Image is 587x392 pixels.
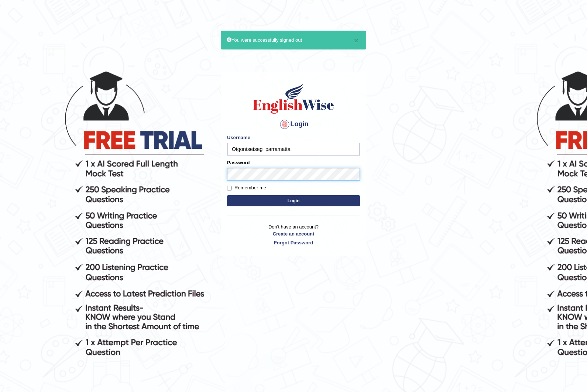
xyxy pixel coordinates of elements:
h4: Login [227,118,360,130]
a: Create an account [227,230,360,237]
p: Don't have an account? [227,223,360,246]
input: Remember me [227,186,232,190]
button: Login [227,195,360,206]
a: Forgot Password [227,239,360,246]
label: Remember me [227,184,266,192]
div: You were successfully signed out [221,31,366,49]
img: Logo of English Wise sign in for intelligent practice with AI [251,82,336,115]
label: Password [227,159,250,166]
button: × [354,37,358,44]
label: Username [227,134,250,141]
